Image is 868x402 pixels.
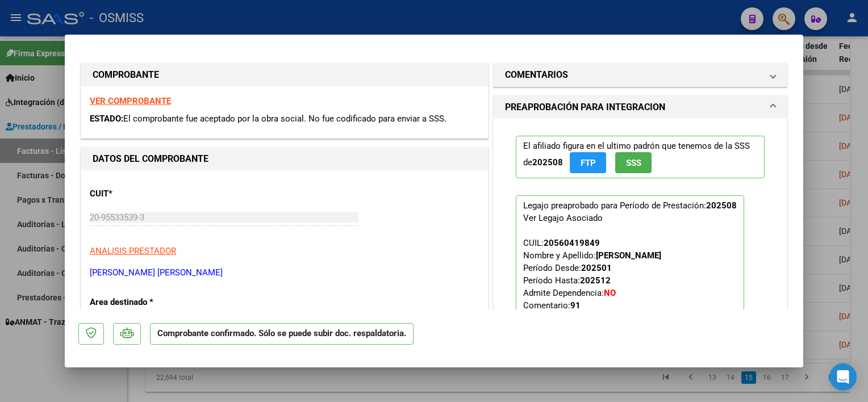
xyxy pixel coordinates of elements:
mat-expansion-panel-header: PREAPROBACIÓN PARA INTEGRACION [494,96,787,119]
p: Comprobante confirmado. Sólo se puede subir doc. respaldatoria. [150,323,414,345]
p: Legajo preaprobado para Período de Prestación: [516,195,744,317]
h1: PREAPROBACIÓN PARA INTEGRACION [505,101,665,114]
a: VER COMPROBANTE [90,96,171,106]
button: FTP [570,152,606,173]
div: PREAPROBACIÓN PARA INTEGRACION [494,119,787,343]
strong: 202508 [706,200,737,211]
span: SSS [626,158,641,168]
span: ESTADO: [90,114,123,124]
p: Area destinado * [90,296,207,309]
h1: COMENTARIOS [505,68,568,82]
strong: DATOS DEL COMPROBANTE [93,153,208,164]
span: CUIL: Nombre y Apellido: Período Desde: Período Hasta: Admite Dependencia: [523,238,661,311]
strong: 202512 [580,275,611,286]
p: [PERSON_NAME] [PERSON_NAME] [90,266,479,279]
strong: 202508 [532,157,563,167]
span: Comentario: [523,300,581,311]
span: El comprobante fue aceptado por la obra social. No fue codificado para enviar a SSS. [123,114,446,124]
div: Open Intercom Messenger [829,363,857,391]
button: SSS [615,152,652,173]
p: CUIT [90,187,207,200]
div: 20560419849 [544,237,600,249]
p: El afiliado figura en el ultimo padrón que tenemos de la SSS de [516,136,765,178]
strong: [PERSON_NAME] [596,250,661,261]
strong: COMPROBANTE [93,69,159,80]
strong: 91 [570,300,581,311]
strong: 202501 [581,263,612,273]
strong: NO [604,288,616,298]
span: ANALISIS PRESTADOR [90,246,176,256]
div: Ver Legajo Asociado [523,212,603,224]
mat-expansion-panel-header: COMENTARIOS [494,64,787,86]
span: FTP [581,158,596,168]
